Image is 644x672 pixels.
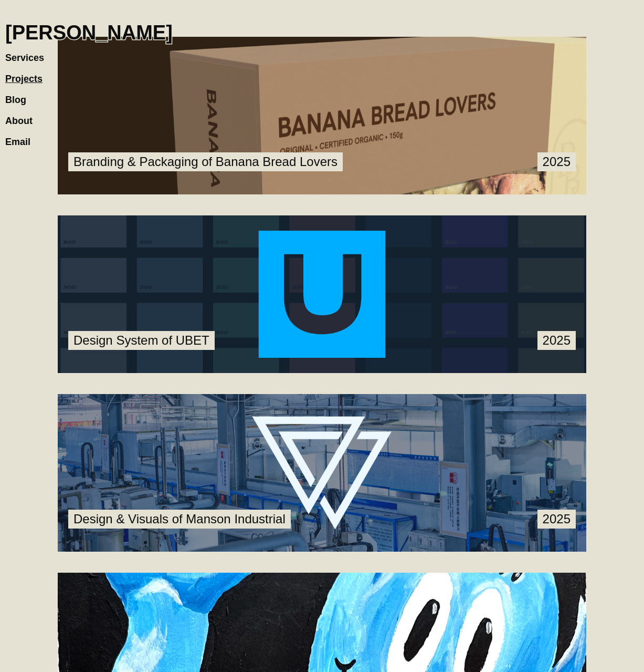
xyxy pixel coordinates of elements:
[5,126,41,147] a: Email
[5,21,173,44] h1: [PERSON_NAME]
[5,84,37,105] a: Blog
[5,42,55,63] a: Services
[5,11,173,44] a: home
[5,63,53,84] a: Projects
[5,105,43,126] a: About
